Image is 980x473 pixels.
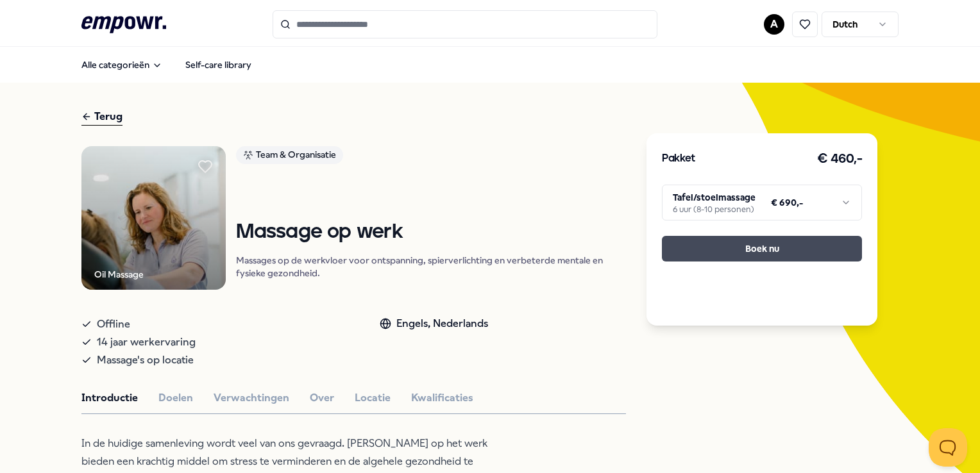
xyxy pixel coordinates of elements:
h3: Pakket [662,151,695,167]
button: Boek nu [662,236,862,261]
button: Over [310,390,334,406]
div: Engels, Nederlands [380,315,488,332]
button: Locatie [355,390,391,406]
button: Doelen [158,390,193,406]
span: 14 jaar werkervaring [97,333,196,351]
input: Search for products, categories or subcategories [273,10,657,38]
button: A [764,14,784,35]
iframe: Help Scout Beacon - Open [929,428,967,467]
a: Self-care library [175,52,262,78]
a: Team & Organisatie [236,146,627,169]
button: Kwalificaties [411,390,473,406]
button: Verwachtingen [214,390,289,406]
button: Introductie [81,390,138,406]
img: Product Image [81,146,225,290]
h3: € 460,- [817,149,863,169]
h1: Massage op werk [236,221,627,244]
nav: Main [71,52,262,78]
p: Massages op de werkvloer voor ontspanning, spierverlichting en verbeterde mentale en fysieke gezo... [236,254,627,279]
button: Alle categorieën [71,52,173,78]
div: Terug [81,108,122,126]
span: Offline [97,315,130,333]
span: Massage's op locatie [97,351,194,369]
div: Oil Massage [94,267,144,281]
div: Team & Organisatie [236,146,343,164]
